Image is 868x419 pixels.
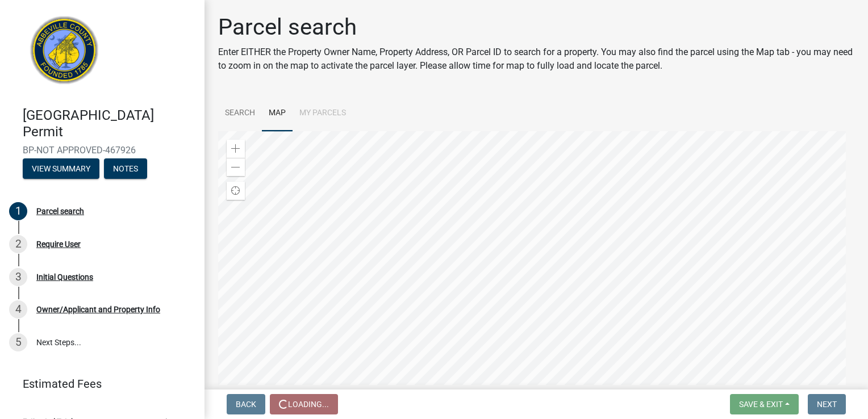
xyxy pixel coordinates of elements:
[270,394,338,414] button: Loading...
[23,145,182,156] span: BP-NOT APPROVED-467926
[9,202,27,220] div: 1
[227,140,245,158] div: Zoom in
[9,268,27,286] div: 3
[288,400,329,409] span: Loading...
[227,182,245,200] div: Find my location
[36,273,93,281] div: Initial Questions
[36,240,81,248] div: Require User
[218,45,854,73] p: Enter EITHER the Property Owner Name, Property Address, OR Parcel ID to search for a property. Yo...
[9,372,186,395] a: Estimated Fees
[218,95,262,132] a: Search
[227,158,245,176] div: Zoom out
[36,207,84,215] div: Parcel search
[36,305,160,313] div: Owner/Applicant and Property Info
[9,300,27,319] div: 4
[218,14,854,41] h1: Parcel search
[23,107,195,140] h4: [GEOGRAPHIC_DATA] Permit
[739,400,783,409] span: Save & Exit
[730,394,799,414] button: Save & Exit
[227,394,265,414] button: Back
[104,158,147,179] button: Notes
[236,400,256,409] span: Back
[104,165,147,174] wm-modal-confirm: Notes
[808,394,846,414] button: Next
[9,333,27,351] div: 5
[23,165,99,174] wm-modal-confirm: Summary
[23,158,99,179] button: View Summary
[23,12,106,95] img: Abbeville County, South Carolina
[262,95,293,132] a: Map
[817,400,837,409] span: Next
[9,235,27,253] div: 2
